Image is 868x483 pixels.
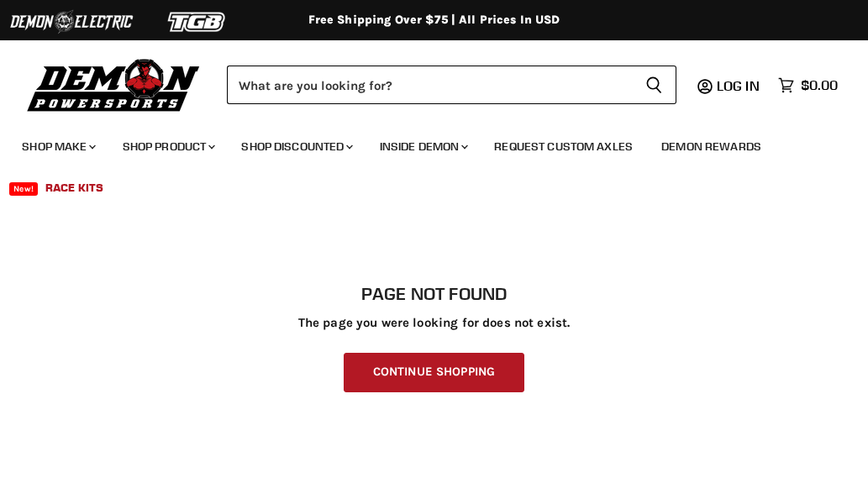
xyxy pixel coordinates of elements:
[229,129,363,164] a: Shop Discounted
[227,66,676,104] form: Product
[9,123,834,205] ul: Main menu
[134,6,260,38] img: TGB Logo 2
[367,129,479,164] a: Inside Demon
[22,284,846,304] h1: Page not found
[8,6,134,38] img: Demon Electric Logo 2
[770,73,846,97] a: $0.00
[22,316,846,330] p: The page you were looking for does not exist.
[632,66,676,104] button: Search
[717,77,760,94] span: Log in
[110,129,226,164] a: Shop Product
[344,353,524,392] a: Continue Shopping
[481,129,645,164] a: Request Custom Axles
[801,77,838,93] span: $0.00
[709,78,770,93] a: Log in
[9,129,106,164] a: Shop Make
[227,66,632,104] input: Search
[9,182,38,196] span: New!
[649,129,774,164] a: Demon Rewards
[33,171,116,205] a: Race Kits
[22,55,206,114] img: Demon Powersports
